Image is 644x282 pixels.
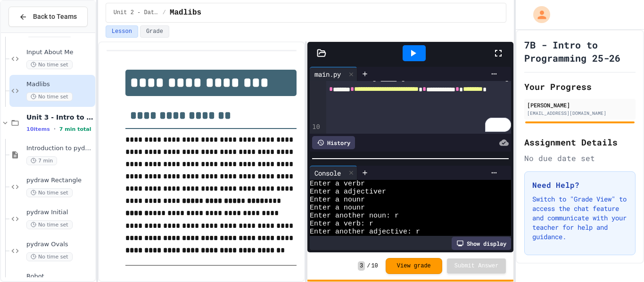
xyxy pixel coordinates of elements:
[310,168,346,178] div: Console
[312,136,355,149] div: History
[524,136,636,149] h2: Assignment Details
[310,212,399,220] span: Enter another noun: r
[310,122,322,132] div: 10
[8,7,88,27] button: Back to Teams
[310,188,386,196] span: Enter a adjectiver
[310,204,365,212] span: Enter a nounr
[26,113,93,121] span: Unit 3 - Intro to Objects
[54,125,56,133] span: •
[447,258,506,274] button: Submit Answer
[358,261,365,271] span: 3
[454,262,499,270] span: Submit Answer
[532,179,627,191] h3: Need Help?
[371,262,378,270] span: 10
[140,25,169,38] button: Grade
[524,153,636,164] div: No due date set
[26,241,93,249] span: pydraw Ovals
[26,126,50,132] span: 10 items
[527,110,633,117] div: [EMAIL_ADDRESS][DOMAIN_NAME]
[310,47,322,122] div: 9
[26,156,57,165] span: 7 min
[367,262,370,270] span: /
[59,126,91,132] span: 7 min total
[310,180,365,188] span: Enter a verbr
[310,166,357,180] div: Console
[114,9,159,16] span: Unit 2 - Data Types, Variables, Input
[26,177,93,185] span: pydraw Rectangle
[310,196,365,204] span: Enter a nounr
[310,69,346,79] div: main.py
[26,60,73,69] span: No time set
[170,7,201,18] span: Madlibs
[26,273,93,281] span: Robot
[310,67,357,81] div: main.py
[26,209,93,217] span: pydraw Initial
[26,188,73,197] span: No time set
[523,4,553,25] div: My Account
[26,81,93,89] span: Madlibs
[163,9,166,16] span: /
[26,92,73,101] span: No time set
[524,38,636,64] h1: 7B - Intro to Programming 25-26
[26,220,73,229] span: No time set
[386,258,442,274] button: View grade
[527,101,633,109] div: [PERSON_NAME]
[452,237,511,250] div: Show display
[26,145,93,153] span: Introduction to pydraw
[106,25,138,38] button: Lesson
[532,194,627,242] p: Switch to "Grade View" to access the chat feature and communicate with your teacher for help and ...
[26,252,73,261] span: No time set
[26,48,93,56] span: Input About Me
[310,228,420,236] span: Enter another adjective: r
[33,12,77,22] span: Back to Teams
[310,220,373,228] span: Enter a verb: r
[524,80,636,93] h2: Your Progress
